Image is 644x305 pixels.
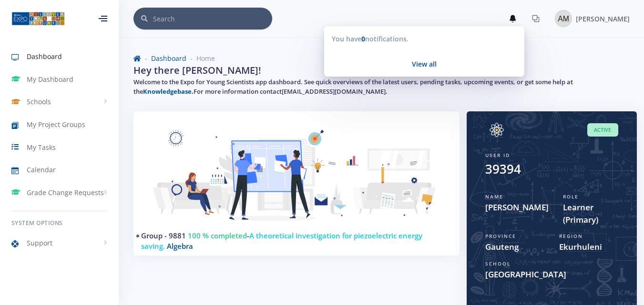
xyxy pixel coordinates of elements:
[186,53,215,63] li: Home
[141,231,186,240] a: Group - 9881
[133,53,630,63] nav: breadcrumb
[485,160,521,178] div: 39394
[485,193,503,200] span: Name
[27,165,56,175] span: Calendar
[27,51,62,61] span: Dashboard
[485,201,549,214] span: [PERSON_NAME]
[559,233,583,239] span: Region
[188,231,247,240] span: 100 % completed
[485,123,508,137] img: Image placeholder
[27,119,85,129] span: My Project Groups
[485,268,618,281] span: [GEOGRAPHIC_DATA]
[11,11,65,26] img: ...
[361,34,365,43] strong: 0
[143,87,194,96] a: Knowledgebase.
[133,63,261,78] h2: Hey there [PERSON_NAME]!
[167,241,193,251] span: Algebra
[11,219,107,227] h6: System Options
[151,54,186,63] a: Dashboard
[133,78,630,96] h5: Welcome to the Expo for Young Scientists app dashboard. See quick overviews of the latest users, ...
[485,233,516,239] span: Province
[141,231,422,251] span: A theoretical investigation for piezoelectric energy saving.
[145,123,448,237] img: Learner
[485,241,545,253] span: Gauteng
[576,14,630,23] span: [PERSON_NAME]
[563,193,579,200] span: Role
[485,260,511,267] span: School
[27,74,73,84] span: My Dashboard
[563,201,618,226] span: Learner (Primary)
[282,87,386,96] a: [EMAIL_ADDRESS][DOMAIN_NAME]
[27,187,104,197] span: Grade Change Requests
[559,241,619,253] span: Ekurhuleni
[153,8,272,30] input: Search
[27,142,56,152] span: My Tasks
[587,123,618,137] span: Active
[141,230,444,252] h4: -
[27,97,51,107] span: Schools
[547,8,630,29] a: Image placeholder [PERSON_NAME]
[324,51,524,77] a: View all
[332,34,517,44] h6: You have notifications.
[485,152,510,158] span: User ID
[27,238,52,248] span: Support
[555,10,572,27] img: Image placeholder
